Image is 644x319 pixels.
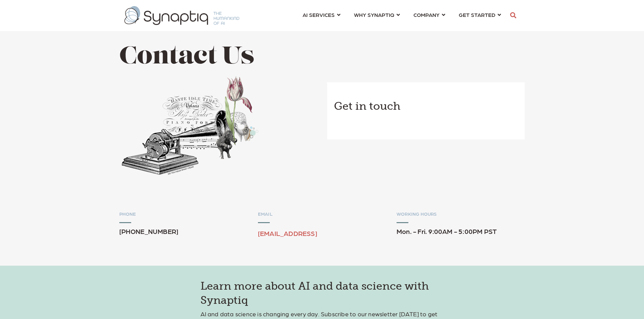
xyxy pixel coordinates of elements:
img: synaptiq logo-1 [124,6,239,25]
a: [EMAIL_ADDRESS] [258,229,317,237]
span: [PHONE_NUMBER] [119,227,178,235]
a: AI SERVICES [303,8,340,21]
h1: Contact Us [119,44,317,71]
img: Collage of phonograph, flowers, and elephant and a hand [119,74,260,178]
span: AI SERVICES [303,10,335,19]
h3: Get in touch [334,99,518,113]
nav: menu [296,3,508,28]
span: WHY SYNAPTIQ [354,10,394,19]
span: EMAIL [258,211,273,216]
span: PHONE [119,211,136,216]
a: WHY SYNAPTIQ [354,8,400,21]
a: GET STARTED [459,8,501,21]
h3: Learn more about AI and data science with Synaptiq [200,279,444,307]
span: Mon. - Fri. 9:00AM - 5:00PM PST [397,227,497,235]
span: WORKING HOURS [397,211,437,216]
a: COMPANY [413,8,445,21]
span: COMPANY [413,10,439,19]
span: GET STARTED [459,10,495,19]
